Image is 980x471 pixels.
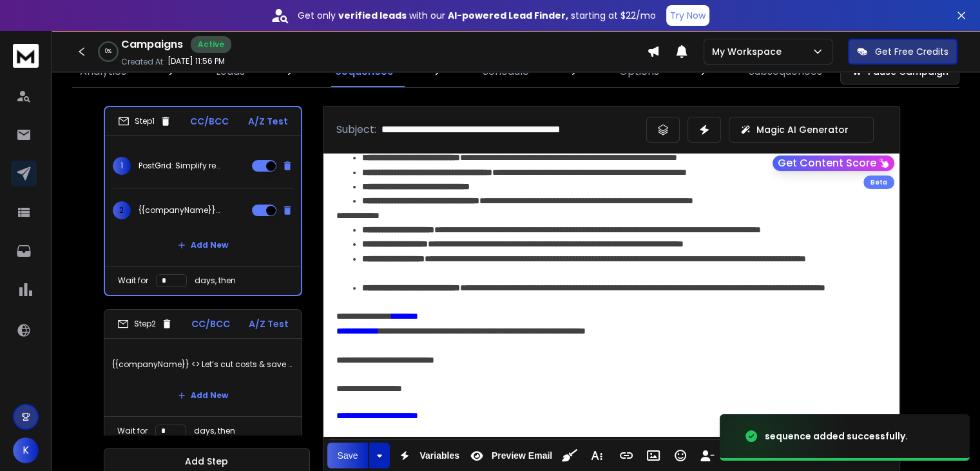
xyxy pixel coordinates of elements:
[489,450,555,461] span: Preview Email
[195,276,236,286] p: days, then
[670,9,706,22] p: Try Now
[113,201,131,219] span: 2
[104,309,302,446] li: Step2CC/BCCA/Z Test{{companyName}} <> Let’s cut costs & save time.Add NewWait fordays, then
[729,117,874,143] button: Magic AI Generator
[13,437,39,463] button: K
[557,443,582,468] button: Clean HTML
[118,276,148,286] p: Wait for
[190,115,229,128] p: CC/BCC
[191,36,231,53] div: Active
[863,175,894,189] div: Beta
[168,232,238,258] button: Add New
[139,205,221,215] p: {{companyName}} Streamline Your real estate Communication
[248,115,288,128] p: A/Z Test
[327,443,369,468] button: Save
[392,443,462,468] button: Variables
[417,450,462,461] span: Variables
[666,5,709,26] button: Try Now
[336,122,376,137] p: Subject:
[113,157,131,175] span: 1
[614,443,639,468] button: Insert Link (Ctrl+K)
[13,44,39,68] img: logo
[168,56,225,66] p: [DATE] 11:56 PM
[194,426,235,436] p: days, then
[668,443,693,468] button: Emoticons
[168,383,238,408] button: Add New
[191,317,230,330] p: CC/BCC
[104,106,302,296] li: Step1CC/BCCA/Z Test1PostGrid: Simplify real estate Communications2{{companyName}} Streamline Your...
[712,45,787,58] p: My Workspace
[139,161,221,171] p: PostGrid: Simplify real estate Communications
[298,9,656,22] p: Get only with our starting at $22/mo
[121,37,183,52] h1: Campaigns
[875,45,948,58] p: Get Free Credits
[773,155,894,171] button: Get Content Score
[338,9,407,22] strong: verified leads
[112,346,294,383] p: {{companyName}} <> Let’s cut costs & save time.
[121,57,165,67] p: Created At:
[695,443,720,468] button: Insert Unsubscribe Link
[765,430,908,443] div: sequence added successfully.
[756,123,849,136] p: Magic AI Generator
[848,39,957,65] button: Get Free Credits
[117,426,148,436] p: Wait for
[249,317,289,330] p: A/Z Test
[465,443,555,468] button: Preview Email
[105,48,111,55] p: 0 %
[117,318,173,330] div: Step 2
[448,9,568,22] strong: AI-powered Lead Finder,
[118,115,171,127] div: Step 1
